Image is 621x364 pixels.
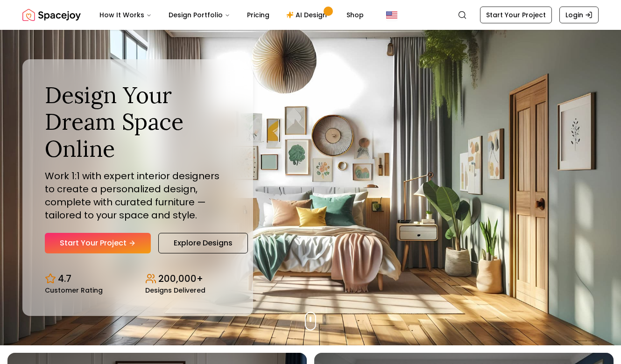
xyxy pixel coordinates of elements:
[92,6,159,24] button: How It Works
[279,6,337,24] a: AI Design
[45,287,103,294] small: Customer Rating
[240,6,277,24] a: Pricing
[161,6,238,24] button: Design Portfolio
[45,82,231,162] h1: Design Your Dream Space Online
[22,6,81,24] img: Spacejoy Logo
[45,265,231,294] div: Design stats
[559,7,599,23] a: Login
[22,6,81,24] a: Spacejoy
[45,169,231,222] p: Work 1:1 with expert interior designers to create a personalized design, complete with curated fu...
[386,9,397,21] img: United States
[480,7,552,23] a: Start Your Project
[92,6,371,24] nav: Main
[158,233,248,253] a: Explore Designs
[58,272,71,285] p: 4.7
[339,6,371,24] a: Shop
[158,272,203,285] p: 200,000+
[45,233,151,253] a: Start Your Project
[145,287,205,294] small: Designs Delivered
